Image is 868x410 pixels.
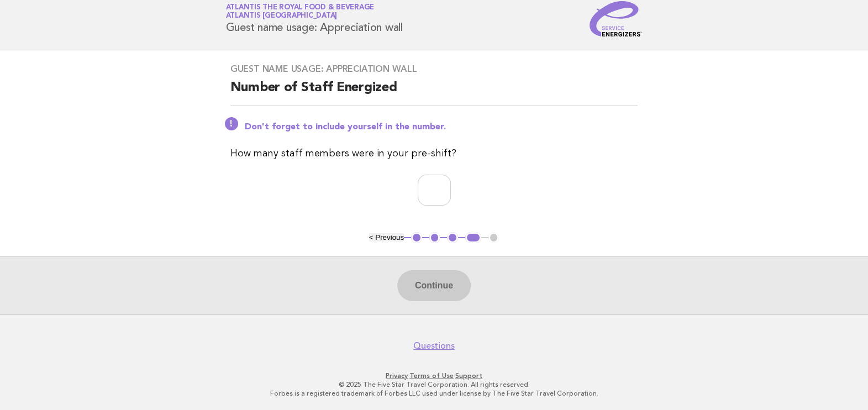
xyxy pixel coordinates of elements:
img: Service Energizers [590,1,643,36]
button: 3 [447,232,458,243]
button: 1 [411,232,422,243]
p: · · [96,371,772,380]
p: © 2025 The Five Star Travel Corporation. All rights reserved. [96,380,772,389]
button: 2 [429,232,440,243]
p: Don't forget to include yourself in the number. [245,122,638,133]
a: Privacy [386,372,408,380]
h2: Number of Staff Energized [230,79,638,106]
a: Questions [413,340,455,351]
span: Atlantis [GEOGRAPHIC_DATA] [226,13,338,20]
button: < Previous [369,233,404,241]
button: 4 [465,232,481,243]
a: Support [455,372,482,380]
a: Terms of Use [409,372,454,380]
p: How many staff members were in your pre-shift? [230,146,638,161]
a: Atlantis the Royal Food & BeverageAtlantis [GEOGRAPHIC_DATA] [226,4,375,19]
h1: Guest name usage: Appreciation wall [226,4,403,33]
p: Forbes is a registered trademark of Forbes LLC used under license by The Five Star Travel Corpora... [96,389,772,398]
h3: Guest name usage: Appreciation wall [230,64,638,75]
